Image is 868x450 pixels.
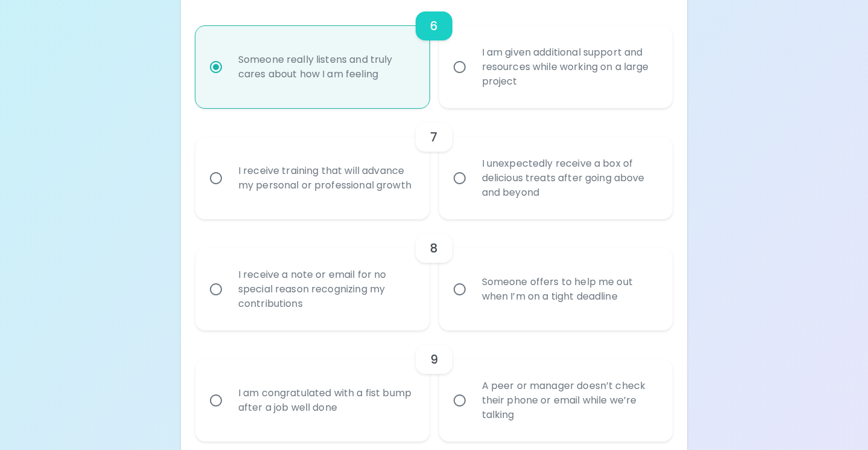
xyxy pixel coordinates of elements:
div: A peer or manager doesn’t check their phone or email while we’re talking [472,364,667,437]
h6: 7 [430,127,437,147]
div: I am given additional support and resources while working on a large project [472,31,667,103]
div: choice-group-check [195,219,673,330]
div: I unexpectedly receive a box of delicious treats after going above and beyond [472,142,667,214]
div: choice-group-check [195,330,673,442]
div: I am congratulated with a fist bump after a job well done [229,371,423,429]
div: Someone offers to help me out when I’m on a tight deadline [472,260,667,318]
h6: 6 [430,16,438,36]
div: I receive a note or email for no special reason recognizing my contributions [229,253,423,326]
h6: 8 [430,239,438,258]
div: Someone really listens and truly cares about how I am feeling [229,38,423,96]
div: choice-group-check [195,108,673,219]
div: I receive training that will advance my personal or professional growth [229,149,423,207]
h6: 9 [430,350,438,369]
